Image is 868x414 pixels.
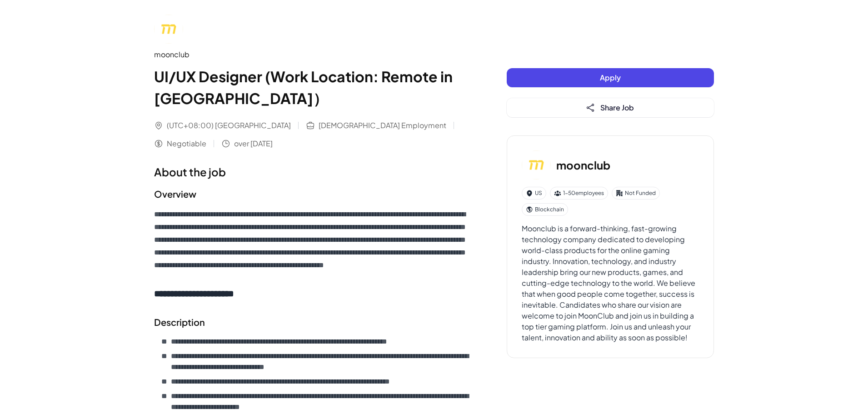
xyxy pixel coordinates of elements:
[522,187,546,200] div: US
[154,187,470,201] h2: Overview
[154,15,183,44] img: mo
[507,98,714,117] button: Share Job
[319,120,446,131] span: [DEMOGRAPHIC_DATA] Employment
[600,103,634,112] span: Share Job
[154,65,470,109] h1: UI/UX Designer (Work Location: Remote in [GEOGRAPHIC_DATA]）
[154,315,470,329] h2: Description
[154,49,470,60] div: moonclub
[234,138,273,149] span: over [DATE]
[167,138,206,149] span: Negotiable
[600,73,621,82] span: Apply
[167,120,291,131] span: (UTC+08:00) [GEOGRAPHIC_DATA]
[522,150,551,180] img: mo
[154,164,470,180] h1: About the job
[556,157,610,173] h3: moonclub
[612,187,660,200] div: Not Funded
[522,223,699,343] div: Moonclub is a forward-thinking, fast-growing technology company dedicated to developing world-cla...
[550,187,608,200] div: 1-50 employees
[522,203,568,216] div: Blockchain
[507,68,714,87] button: Apply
